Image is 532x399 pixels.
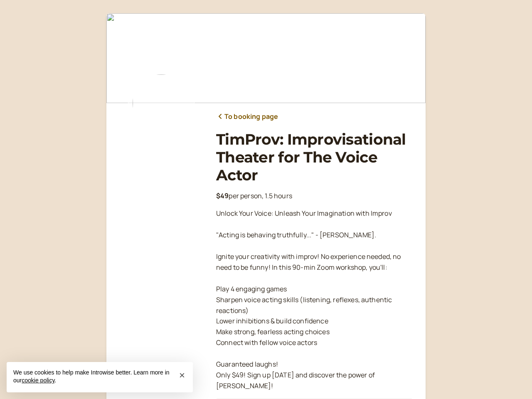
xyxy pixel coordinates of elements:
h1: TimProv: Improvisational Theater for The Voice Actor [216,131,412,185]
button: Close this notice [175,369,189,382]
p: per person, 1.5 hours [216,191,412,202]
span: × [179,369,185,381]
a: To booking page [216,111,278,122]
p: Unlock Your Voice: Unleash Your Imagination with Improv "Acting is behaving truthfully..." - [PER... [216,208,412,391]
div: We use cookies to help make Introwise better. Learn more in our . [7,362,193,392]
b: $49 [216,191,229,200]
a: cookie policy [22,377,54,384]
